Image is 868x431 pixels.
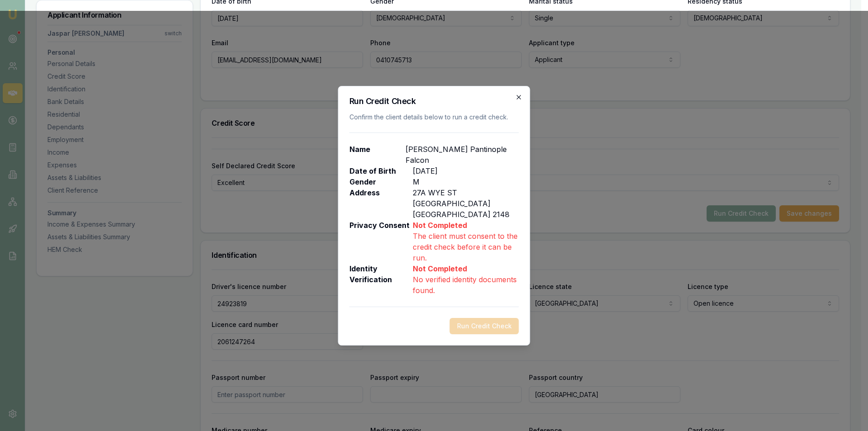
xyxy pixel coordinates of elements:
[349,176,413,187] p: Gender
[349,144,406,166] p: Name
[413,187,519,220] p: 27A WYE ST [GEOGRAPHIC_DATA] [GEOGRAPHIC_DATA] 2148
[413,166,438,176] p: [DATE]
[349,166,413,176] p: Date of Birth
[413,263,519,274] p: Not Completed
[349,113,519,122] p: Confirm the client details below to run a credit check.
[349,187,413,220] p: Address
[413,220,519,231] p: Not Completed
[413,231,519,263] p: The client must consent to the credit check before it can be run.
[349,97,519,105] h2: Run Credit Check
[349,263,413,296] p: Identity Verification
[413,274,519,296] p: No verified identity documents found.
[349,220,413,263] p: Privacy Consent
[406,144,519,166] p: [PERSON_NAME] Pantinople Falcon
[413,176,420,187] p: M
